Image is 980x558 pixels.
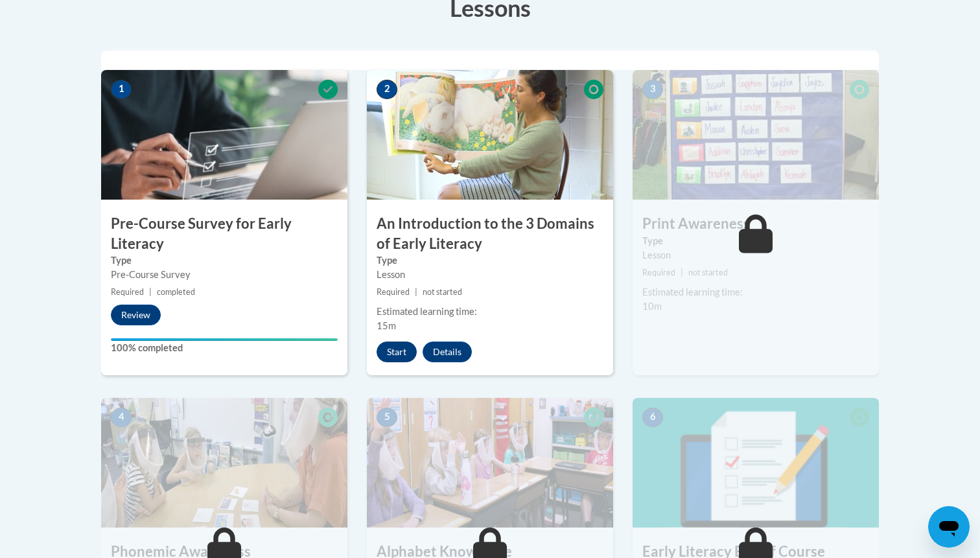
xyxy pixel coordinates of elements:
span: 15m [377,320,396,331]
span: 10m [642,301,662,312]
label: Type [642,234,869,248]
span: not started [688,268,728,277]
span: 4 [111,408,132,427]
label: Type [377,253,603,268]
span: Required [377,287,410,297]
h3: Print Awareness [633,214,879,234]
img: Course Image [633,70,879,200]
img: Course Image [633,398,879,528]
span: Required [111,287,144,297]
span: 1 [111,80,132,99]
div: Lesson [642,248,869,262]
span: completed [157,287,195,297]
h3: An Introduction to the 3 Domains of Early Literacy [367,214,613,254]
span: | [415,287,417,297]
div: Estimated learning time: [377,305,603,319]
img: Course Image [367,398,613,528]
span: 6 [642,408,663,427]
button: Details [423,342,472,362]
button: Start [377,342,417,362]
button: Review [111,305,161,325]
img: Course Image [101,398,347,528]
span: 5 [377,408,397,427]
div: Pre-Course Survey [111,268,338,282]
iframe: Button to launch messaging window [928,506,970,548]
img: Course Image [101,70,347,200]
img: Course Image [367,70,613,200]
span: | [681,268,683,277]
span: Required [642,268,675,277]
div: Estimated learning time: [642,285,869,299]
span: 3 [642,80,663,99]
label: 100% completed [111,341,338,355]
span: not started [423,287,462,297]
span: 2 [377,80,397,99]
span: | [149,287,152,297]
div: Your progress [111,338,338,341]
h3: Pre-Course Survey for Early Literacy [101,214,347,254]
div: Lesson [377,268,603,282]
label: Type [111,253,338,268]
